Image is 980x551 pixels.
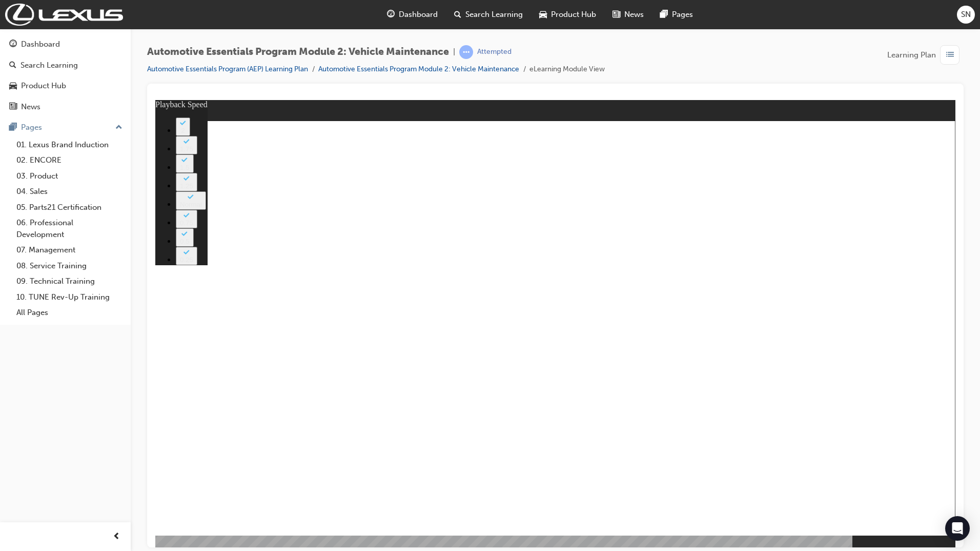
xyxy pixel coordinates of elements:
[12,168,127,184] a: 03. Product
[465,9,523,21] span: Search Learning
[147,65,308,73] a: Automotive Essentials Program (AEP) Learning Plan
[887,49,936,61] span: Learning Plan
[12,289,127,305] a: 10. TUNE Rev-Up Training
[612,8,620,21] span: news-icon
[946,49,954,62] span: list-icon
[113,530,120,543] span: prev-icon
[4,118,127,137] button: Pages
[551,9,596,21] span: Product Hub
[604,4,652,25] a: news-iconNews
[477,47,512,57] div: Attempted
[379,4,446,25] a: guage-iconDashboard
[945,516,970,541] div: Open Intercom Messenger
[887,45,964,65] button: Learning Plan
[4,33,127,118] button: DashboardSearch LearningProduct HubNews
[12,215,127,242] a: 06. Professional Development
[446,4,531,25] a: search-iconSearch Learning
[529,64,605,75] li: eLearning Module View
[539,8,547,21] span: car-icon
[660,8,668,21] span: pages-icon
[9,123,17,132] span: pages-icon
[961,9,971,21] span: SN
[652,4,701,25] a: pages-iconPages
[12,152,127,168] a: 02. ENCORE
[4,76,127,95] a: Product Hub
[454,8,461,21] span: search-icon
[9,40,17,49] span: guage-icon
[12,258,127,274] a: 08. Service Training
[12,184,127,200] a: 04. Sales
[4,56,127,75] a: Search Learning
[531,4,604,25] a: car-iconProduct Hub
[4,35,127,54] a: Dashboard
[459,45,473,59] span: learningRecordVerb_ATTEMPT-icon
[21,60,78,71] div: Search Learning
[9,82,17,91] span: car-icon
[21,80,66,92] div: Product Hub
[453,46,455,58] span: |
[624,9,644,21] span: News
[957,6,975,24] button: SN
[12,137,127,153] a: 01. Lexus Brand Induction
[318,65,519,73] a: Automotive Essentials Program Module 2: Vehicle Maintenance
[672,9,693,21] span: Pages
[147,46,449,58] span: Automotive Essentials Program Module 2: Vehicle Maintenance
[12,200,127,215] a: 05. Parts21 Certification
[115,121,122,134] span: up-icon
[5,4,123,26] img: Trak
[12,242,127,258] a: 07. Management
[387,8,395,21] span: guage-icon
[12,273,127,289] a: 09. Technical Training
[4,97,127,116] a: News
[21,38,60,50] div: Dashboard
[9,61,16,70] span: search-icon
[21,101,40,113] div: News
[9,103,17,112] span: news-icon
[12,305,127,321] a: All Pages
[21,122,42,133] div: Pages
[399,9,438,21] span: Dashboard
